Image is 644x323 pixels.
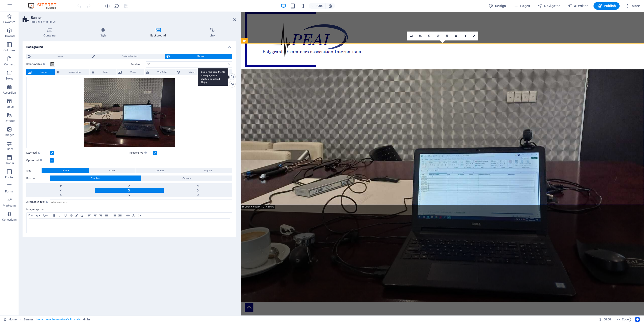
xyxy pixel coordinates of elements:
[104,213,109,218] button: Align Justify
[460,32,469,40] a: Greyscale
[150,69,174,75] span: YouTube
[184,168,232,173] button: Original
[90,54,165,59] button: Color / Gradient
[31,16,236,20] h2: Banner
[24,317,34,322] span: Click to select. Double-click to edit
[536,2,562,10] button: Navigator
[3,20,15,24] p: Favorites
[57,213,63,218] button: Italic (Ctrl+I)
[114,3,120,9] button: reload
[98,213,104,218] button: Align Right
[26,69,55,75] button: Image
[567,4,588,8] span: AI Writer
[182,69,202,75] span: Vimeo
[79,213,84,218] button: Icons
[594,2,620,10] button: Publish
[87,318,90,321] i: This element contains a background
[26,150,50,156] label: Lazyload
[229,73,236,80] a: Select files from the file manager, stock photos, or upload file(s)
[425,32,434,40] a: Rotate left 90°
[50,199,232,205] input: Alternative text...
[4,63,15,66] p: Content
[35,317,81,322] span: . banner .preset-banner-v3-default .parallax
[487,2,508,10] button: Design
[26,158,50,163] label: Optimized
[407,32,416,40] a: Select files from the file manager, stock photos, or upload file(s)
[623,2,642,10] button: More
[442,32,451,40] a: Change orientation
[5,161,14,165] p: Header
[136,213,142,218] button: HTML
[328,4,332,8] i: On resize automatically adjust zoom level to fit chosen device.
[91,175,100,181] span: Direction
[204,168,212,173] span: Original
[599,317,611,322] h6: Session time
[90,69,116,75] button: Map
[156,168,164,173] span: Contain
[42,213,49,218] button: Font Size
[136,168,184,173] button: Contain
[635,317,640,322] button: Usercentrics
[26,207,232,212] label: Image caption
[89,168,136,173] button: Cover
[625,4,640,8] span: More
[597,4,616,8] span: Publish
[109,168,115,173] span: Cover
[451,32,460,40] a: Blur
[87,213,92,218] button: Align Left
[5,133,14,137] p: Images
[316,3,323,9] h6: 100%
[309,3,326,9] button: 100%
[50,175,141,181] button: Direction
[5,190,14,193] p: Forms
[4,48,15,52] p: Columns
[607,318,608,321] span: :
[489,4,506,8] span: Design
[117,213,123,218] button: Ordered List
[26,54,90,59] button: None
[198,68,228,86] div: Select files from the file manager, stock photos, or upload file(s)
[125,213,131,218] button: Insert Link
[487,2,508,10] div: Design (Ctrl+Alt+Y)
[145,69,175,75] button: YouTube
[83,318,85,321] i: This element is a customizable preset
[129,150,153,156] label: Responsive
[31,20,227,24] h3: Preset #ed-740616996
[5,105,14,109] p: Tables
[92,213,98,218] button: Align Center
[2,218,16,222] p: Collections
[171,54,231,59] span: Element
[4,119,15,123] p: Features
[434,32,442,40] a: Rotate right 90°
[131,213,136,218] button: Clear Formatting
[566,2,590,10] button: AI Writer
[74,213,79,218] button: Colors
[604,317,611,322] span: 00 00
[225,62,232,67] div: %
[123,69,143,75] span: Video
[96,54,163,59] span: Color / Gradient
[114,3,120,9] i: Reload page
[62,69,88,75] span: Image slider
[63,213,68,218] button: Underline (Ctrl+U)
[68,213,74,218] button: Strikethrough
[51,213,57,218] button: Bold (Ctrl+B)
[27,3,62,9] img: Editor Logo
[23,28,79,38] h4: Container
[189,28,236,38] h4: Link
[24,317,90,322] nav: breadcrumb
[96,69,115,75] span: Map
[513,4,530,8] span: Pages
[116,69,144,75] button: Video
[141,175,232,181] button: Custom
[26,61,50,67] label: Color overlay
[6,77,13,80] p: Boxes
[27,213,34,218] button: Paragraph Format
[4,317,17,322] a: Click to cancel selection. Double-click to open Pages
[79,28,129,38] h4: Style
[175,69,203,75] button: Vimeo
[538,4,560,8] span: Navigator
[32,54,89,59] span: None
[182,175,191,181] span: Custom
[6,147,13,151] p: Slider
